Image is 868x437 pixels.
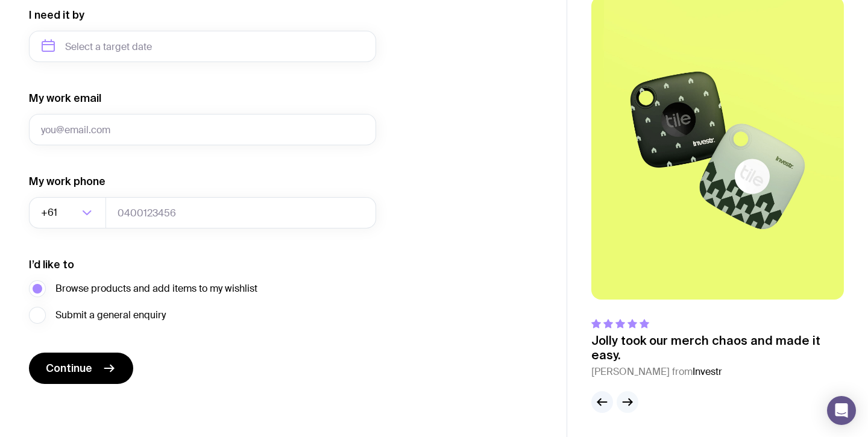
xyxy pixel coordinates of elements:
input: Search for option [60,197,78,228]
span: Submit a general enquiry [55,308,166,322]
input: you@email.com [29,114,376,145]
span: Browse products and add items to my wishlist [55,281,257,296]
input: Select a target date [29,31,376,62]
p: Jolly took our merch chaos and made it easy. [591,333,844,362]
label: I need it by [29,8,84,22]
span: +61 [41,197,60,228]
label: My work email [29,91,101,105]
label: I’d like to [29,257,74,272]
label: My work phone [29,174,105,189]
div: Open Intercom Messenger [827,396,856,425]
button: Continue [29,353,133,384]
cite: [PERSON_NAME] from [591,365,844,379]
span: Continue [46,361,92,376]
span: Investr [693,365,722,378]
input: 0400123456 [105,197,376,228]
div: Search for option [29,197,106,228]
